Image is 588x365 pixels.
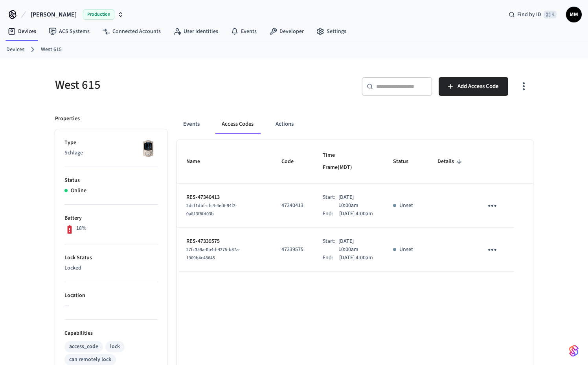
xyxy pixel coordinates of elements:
[399,246,413,254] p: Unset
[224,24,263,39] a: Events
[458,81,499,92] span: Add Access Code
[2,24,42,39] a: Devices
[64,264,158,272] p: Locked
[96,24,167,39] a: Connected Accounts
[566,7,582,22] button: MM
[64,149,158,157] p: Schlage
[399,202,413,210] p: Unset
[186,202,237,217] span: 2dcf1dbf-cfc4-4ef6-94f2-0a813f8fd03b
[64,302,158,310] p: —
[177,115,533,134] div: ant example
[186,237,263,246] p: RES-47339575
[502,7,563,22] div: Find by ID⌘ K
[42,24,96,39] a: ACS Systems
[569,345,579,357] img: SeamLogoGradient.69752ec5.svg
[138,139,158,158] img: Schlage Sense Smart Deadbolt with Camelot Trim, Front
[263,24,310,39] a: Developer
[83,9,114,20] span: Production
[281,202,304,210] p: 47340413
[55,77,289,93] h5: West 615
[64,329,158,337] p: Capabilities
[177,140,533,272] table: sticky table
[69,343,98,351] div: access_code
[69,356,111,364] div: can remotely lock
[55,115,80,123] p: Properties
[186,193,263,202] p: RES-47340413
[323,193,339,210] div: Start:
[323,149,374,174] span: Time Frame(MDT)
[64,176,158,185] p: Status
[177,115,206,134] button: Events
[269,115,300,134] button: Actions
[64,254,158,262] p: Lock Status
[393,156,419,168] span: Status
[64,139,158,147] p: Type
[76,224,86,233] p: 18%
[339,254,373,262] p: [DATE] 4:00am
[323,210,339,218] div: End:
[437,156,464,168] span: Details
[31,10,77,19] span: [PERSON_NAME]
[167,24,224,39] a: User Identities
[41,46,62,54] a: West 615
[281,156,304,168] span: Code
[323,254,339,262] div: End:
[186,246,240,261] span: 27fc359a-0b4d-4275-b87a-1909b4c43645
[281,246,304,254] p: 47339575
[6,46,24,54] a: Devices
[544,11,557,18] span: ⌘ K
[338,193,374,210] p: [DATE] 10:00am
[64,292,158,300] p: Location
[71,187,86,195] p: Online
[567,7,581,22] span: MM
[110,343,120,351] div: lock
[186,156,210,168] span: Name
[517,11,541,18] span: Find by ID
[310,24,353,39] a: Settings
[64,214,158,222] p: Battery
[338,237,374,254] p: [DATE] 10:00am
[215,115,260,134] button: Access Codes
[339,210,373,218] p: [DATE] 4:00am
[323,237,339,254] div: Start:
[439,77,508,96] button: Add Access Code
